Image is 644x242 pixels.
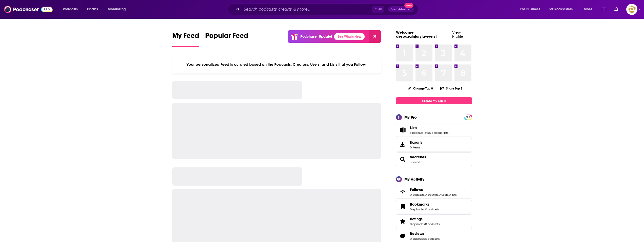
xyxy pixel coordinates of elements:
a: Bookmarks [410,202,440,207]
button: open menu [104,5,132,13]
a: 0 podcasts [425,222,440,226]
button: open menu [545,5,580,13]
span: Exports [398,141,408,148]
span: Popular Feed [205,31,248,43]
span: Follows [410,187,423,192]
span: Lists [410,125,417,130]
a: Searches [398,156,408,163]
span: Exports [410,140,422,145]
a: Show notifications dropdown [600,5,608,14]
a: 0 creators [425,193,438,196]
a: Popular Feed [205,31,248,47]
span: Ratings [396,214,472,228]
a: Follows [410,187,456,192]
button: Share Top 8 [440,83,463,93]
span: Charts [87,6,98,13]
a: Ratings [398,218,408,225]
span: For Business [520,6,540,13]
span: Ratings [410,217,423,221]
span: , [438,193,439,196]
a: See What's New [334,33,365,40]
a: Ratings [410,217,440,221]
div: Search podcasts, credits, & more... [233,4,423,15]
a: Create My Top 8 [396,97,472,104]
button: Open AdvancedNew [388,6,414,12]
span: More [584,6,592,13]
a: Show notifications dropdown [612,5,620,14]
p: Podchaser Update! [300,34,332,39]
button: Show profile menu [626,4,637,15]
span: Searches [396,152,472,166]
a: My Feed [172,31,199,47]
a: 0 episodes [410,208,425,211]
input: Search podcasts, credits, & more... [242,5,372,13]
span: , [429,131,429,135]
a: 3 saved [410,160,420,164]
img: User Profile [626,4,637,15]
a: 0 podcasts [425,237,440,240]
a: 0 podcasts [425,208,440,211]
a: 0 episode lists [429,131,448,135]
a: 0 episodes [410,237,425,240]
a: Searches [410,155,426,159]
a: 3 podcast lists [410,131,429,135]
a: 0 podcasts [410,193,424,196]
a: 0 users [439,193,448,196]
span: For Podcasters [549,6,573,13]
button: open menu [580,5,599,13]
div: My Activity [404,177,424,182]
span: Follows [396,185,472,199]
span: Bookmarks [396,200,472,213]
div: My Pro [404,115,417,120]
a: Follows [398,188,408,195]
button: Change Top 8 [405,85,436,92]
a: 0 lists [449,193,456,196]
span: New [404,3,413,8]
span: My Feed [172,31,199,43]
button: open menu [517,5,547,13]
span: PRO [465,115,471,119]
a: 0 episodes [410,222,425,226]
span: , [448,193,449,196]
span: Monitoring [108,6,126,13]
span: Ctrl K [372,6,384,13]
a: Exports [396,138,472,151]
a: Lists [410,125,448,130]
a: Charts [84,5,101,13]
a: Reviews [398,232,408,239]
span: Reviews [410,231,424,236]
div: Your personalized Feed is curated based on the Podcasts, Creators, Users, and Lists that you Follow. [172,56,381,73]
a: View Profile [452,30,463,39]
a: Reviews [410,231,440,236]
span: Logged in as desouzainjurylawyers [626,4,637,15]
img: Podchaser - Follow, Share and Rate Podcasts [4,5,53,14]
a: PRO [465,115,471,119]
a: Bookmarks [398,203,408,210]
a: Welcome desouzainjurylawyers! [396,30,437,39]
span: 0 items [410,146,422,149]
span: Podcasts [63,6,78,13]
button: open menu [59,5,84,13]
span: Lists [396,123,472,137]
span: Bookmarks [410,202,429,207]
span: , [424,193,425,196]
span: Open Advanced [390,8,411,11]
a: Lists [398,126,408,134]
